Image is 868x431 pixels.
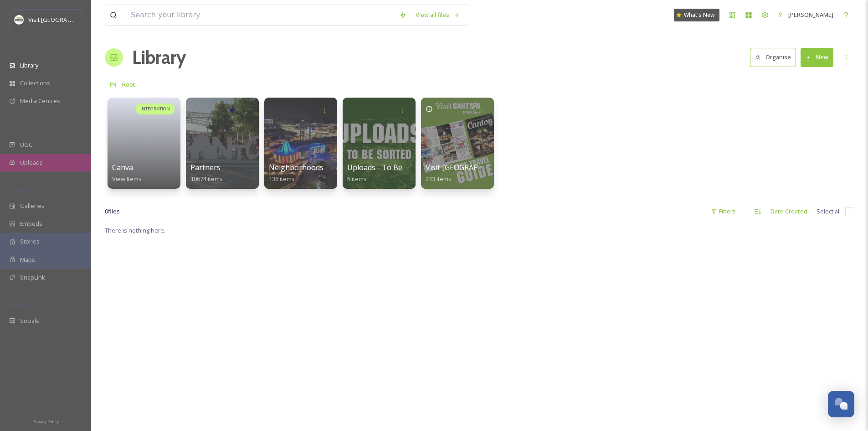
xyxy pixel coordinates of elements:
a: Root [122,79,135,90]
a: What's New [674,9,719,21]
span: Select all [817,207,841,216]
div: Date Created [766,203,812,220]
span: Library [20,61,38,70]
span: 233 items [426,175,452,183]
span: Partners [190,162,221,172]
button: Organise [750,48,796,67]
span: View Items [112,175,142,183]
a: Visit [GEOGRAPHIC_DATA] - Internal Assets233 items [426,163,573,183]
span: UGC [20,140,32,149]
span: COLLECT [9,126,29,133]
span: MEDIA [9,47,25,54]
span: Canva [112,162,133,172]
a: Partners10674 items [190,163,223,183]
span: Galleries [20,202,45,210]
span: There is nothing here. [105,226,165,234]
div: Filters [706,203,740,220]
span: 10674 items [190,175,223,183]
span: Visit [GEOGRAPHIC_DATA] - Internal Assets [426,162,573,172]
a: INTEGRATIONCanvaView Items [105,93,183,189]
span: [PERSON_NAME] [788,10,833,19]
a: [PERSON_NAME] [773,6,838,24]
span: 136 items [269,175,295,183]
span: Visit [GEOGRAPHIC_DATA] [28,15,99,24]
span: SnapLink [20,273,45,282]
span: Stories [20,237,40,246]
a: Uploads - To Be Sorted5 items [347,163,427,183]
span: 5 items [347,175,367,183]
a: Privacy Policy [32,415,59,426]
span: Privacy Policy [32,419,59,425]
img: download.jpeg [15,15,24,24]
button: New [801,48,833,67]
span: Embeds [20,219,42,228]
a: Neighborhoods & Regions136 items [269,163,360,183]
a: Library [132,44,186,71]
span: Socials [20,317,39,325]
span: Neighborhoods & Regions [269,162,360,172]
span: INTEGRATION [140,106,170,112]
span: SOCIALS [9,302,27,309]
span: WIDGETS [9,187,30,194]
input: Search your library [126,5,395,25]
span: Media Centres [20,97,60,105]
span: Uploads [20,158,43,167]
span: Maps [20,255,35,264]
a: Organise [750,48,801,67]
button: Open Chat [828,391,854,417]
span: 0 file s [105,207,120,216]
span: Root [122,80,135,88]
span: Uploads - To Be Sorted [347,162,427,172]
span: Collections [20,79,50,88]
a: View all files [411,6,464,24]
